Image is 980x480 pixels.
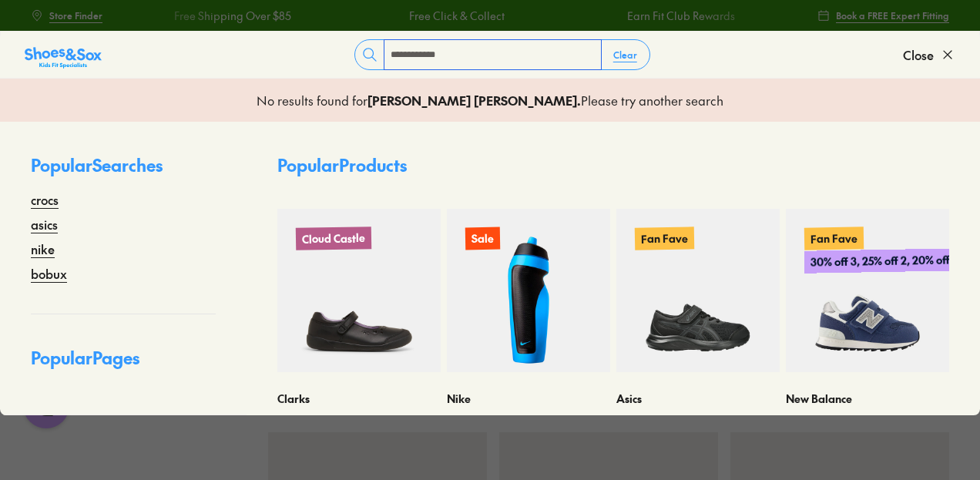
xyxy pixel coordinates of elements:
p: Cloud Castle [296,227,371,250]
a: 313 V2 Infant [786,413,949,430]
span: Book a FREE Expert Fitting [836,8,949,22]
a: Free Shipping Over $85 [174,8,291,24]
p: Popular Products [277,153,407,178]
p: Sale [465,227,500,250]
span: Close [903,45,934,64]
a: Nike Waterbottle 600ml [447,413,610,430]
a: Fan Fave [616,209,780,372]
a: Sale [447,209,610,372]
a: nike [31,240,55,258]
button: Close [903,38,955,72]
p: No results found for Please try another search [257,91,723,109]
p: Fan Fave [635,227,694,250]
p: Popular Searches [31,153,216,190]
a: Contend 9 Black Pre-School [616,413,780,430]
p: Popular Pages [31,345,216,383]
b: [PERSON_NAME] [PERSON_NAME] . [367,92,581,109]
p: Fan Fave [804,227,864,250]
a: Cloud Castle Bailee [277,413,441,430]
a: crocs [31,190,59,209]
a: Store Finder [31,2,102,29]
a: Shoes &amp; Sox [25,42,102,67]
p: Asics [616,391,780,407]
a: Free Click & Collect [409,8,505,24]
p: Nike [447,391,610,407]
p: 30% off 3, 25% off 2, 20% off 1 [804,248,962,274]
a: Earn Fit Club Rewards [626,8,734,24]
button: Gorgias live chat [8,5,54,52]
p: New Balance [786,391,949,407]
span: Store Finder [49,8,102,22]
p: Clarks [277,391,441,407]
button: Clear [601,41,649,69]
a: asics [31,215,58,233]
a: bobux [31,264,67,283]
a: Fan Fave30% off 3, 25% off 2, 20% off 1 [786,209,949,372]
a: Cloud Castle [277,209,441,372]
a: Book a FREE Expert Fitting [817,2,949,29]
img: SNS_Logo_Responsive.svg [25,45,102,70]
